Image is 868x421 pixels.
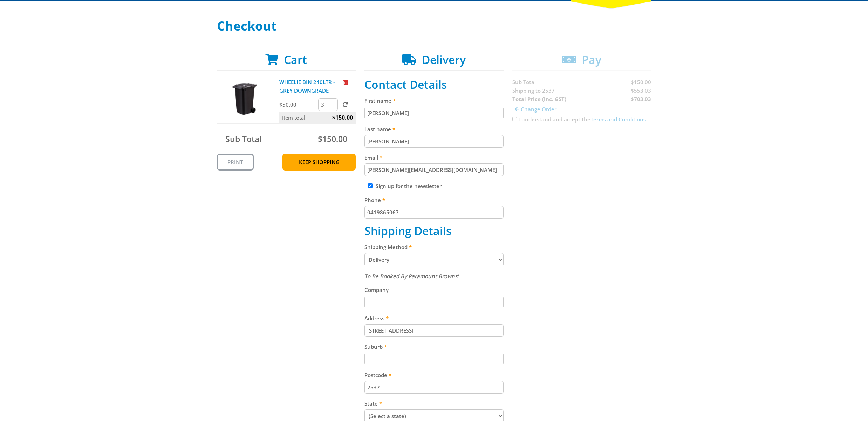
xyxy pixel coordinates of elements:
[217,19,651,33] h1: Checkout
[364,286,504,294] label: Company
[364,324,504,337] input: Please enter your address.
[364,371,504,379] label: Postcode
[364,399,504,408] label: State
[279,112,356,123] p: Item total:
[376,182,442,189] label: Sign up for the newsletter
[364,96,504,105] label: First name
[364,381,504,394] input: Please enter your postcode.
[217,154,254,171] a: Print
[364,314,504,322] label: Address
[364,153,504,162] label: Email
[279,79,335,94] a: WHEELIE BIN 240LTR - GREY DOWNGRADE
[364,243,504,251] label: Shipping Method
[225,133,261,145] span: Sub Total
[364,163,504,176] input: Please enter your email address.
[279,100,317,109] p: $50.00
[343,79,348,86] a: Remove from cart
[364,135,504,148] input: Please enter your last name.
[364,224,504,238] h2: Shipping Details
[422,52,466,67] span: Delivery
[282,154,356,171] a: Keep Shopping
[364,78,504,91] h2: Contact Details
[364,253,504,266] select: Please select a shipping method.
[364,196,504,204] label: Phone
[364,206,504,219] input: Please enter your telephone number.
[364,107,504,119] input: Please enter your first name.
[364,273,459,280] em: To Be Booked By Paramount Browns'
[224,78,266,120] img: WHEELIE BIN 240LTR - GREY DOWNGRADE
[364,125,504,133] label: Last name
[318,133,347,145] span: $150.00
[364,353,504,365] input: Please enter your suburb.
[284,52,307,67] span: Cart
[364,342,504,351] label: Suburb
[332,112,353,123] span: $150.00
